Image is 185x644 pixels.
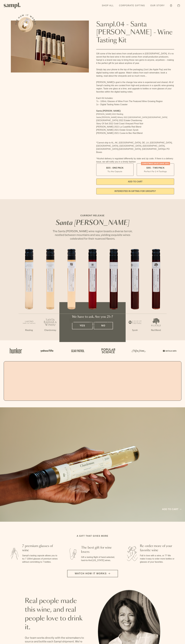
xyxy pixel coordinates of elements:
button: See how it works [18,17,33,32]
small: Try the Capsule [108,170,122,173]
span: $55 - One Pack [106,166,124,169]
span: $95 - Two Pack [146,166,165,169]
li: 1 / 7 [19,249,40,340]
img: Sampl logo [4,3,21,8]
li: 7 / 7 [145,249,167,340]
img: Sampl.04 - Santa Barbara - Wine Tasting Kit [11,21,89,72]
li: 6 / 7 [124,249,145,340]
small: Perfect For 2-4 Tastings [144,170,167,173]
p: Red Blend [145,329,167,332]
a: Corporate Gifting [118,3,146,8]
li: 3 / 7 [61,249,82,340]
div: Christmas SALE! Save 20% [141,162,170,165]
p: Red Blend [103,329,124,332]
button: Add to Cart [96,178,174,185]
li: 4 / 7 [82,249,103,340]
li: 5 / 7 [103,249,124,340]
a: interested in gifting for groups? [96,188,174,194]
li: 2 / 7 [40,249,61,340]
a: Shop All [101,3,115,8]
p: Riesling [19,329,40,332]
a: Our Story [149,3,166,8]
p: Syrah [124,329,145,332]
p: Chardonnay [40,329,61,332]
a: Add to cart [162,508,181,511]
p: Chardonnay [61,329,82,332]
p: Pinot Noir [82,329,103,332]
